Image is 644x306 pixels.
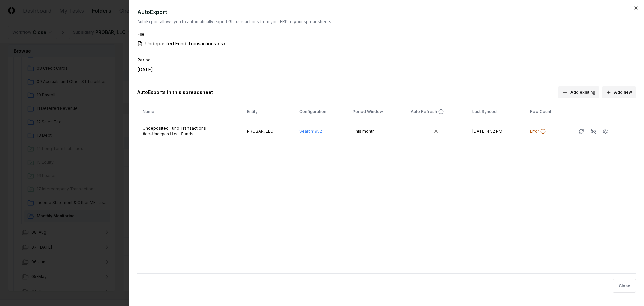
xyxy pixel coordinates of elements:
a: Search1952 [299,129,322,134]
label: Period [137,57,151,62]
th: Configuration [294,104,347,120]
th: Row Count [525,104,570,120]
a: Undeposited Fund Transactions.xlsx [137,40,234,47]
label: File [137,32,144,37]
button: Auto Refresh [411,108,444,115]
td: PROBAR, LLC [241,120,294,143]
p: AutoExport allows you to automatically export GL transactions from your ERP to your spreadsheets. [137,19,636,25]
div: #cc- Undeposited Funds [143,131,236,137]
th: Name [137,104,241,120]
button: Add new [602,86,636,98]
button: Close [613,279,636,293]
button: Add existing [558,86,599,98]
button: Error [530,128,546,134]
th: Last Synced [467,104,525,120]
th: Entity [241,104,294,120]
div: Auto Refresh [411,108,437,115]
h2: AutoExport [137,8,636,16]
div: Undeposited Fund Transactions [143,125,236,131]
td: [DATE] 4:52 PM [467,120,525,143]
div: [DATE] [137,66,248,73]
div: This month [353,128,400,134]
th: Period Window [347,104,405,120]
h3: AutoExports in this spreadsheet [137,89,213,96]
